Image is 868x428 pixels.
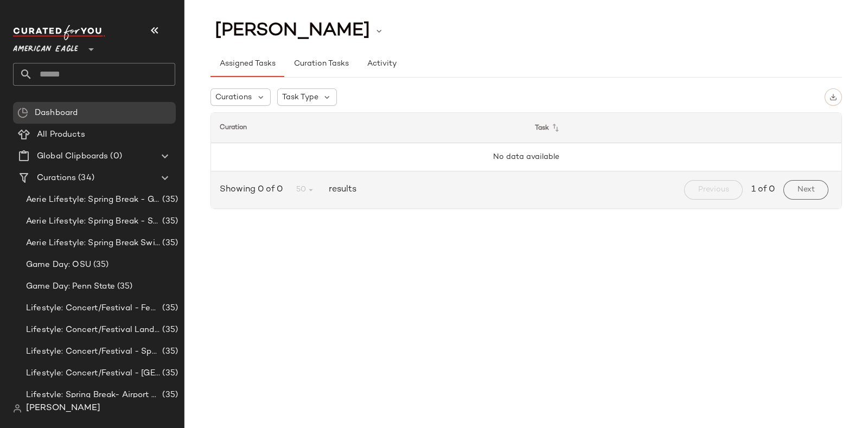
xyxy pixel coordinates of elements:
[26,259,91,271] span: Game Day: OSU
[17,107,28,118] img: svg%3e
[26,402,100,415] span: [PERSON_NAME]
[215,21,370,41] span: [PERSON_NAME]
[108,150,122,163] span: (0)
[829,93,837,101] img: svg%3e
[160,324,178,336] span: (35)
[160,237,178,250] span: (35)
[35,107,78,119] span: Dashboard
[160,367,178,380] span: (35)
[37,172,76,184] span: Curations
[13,404,22,413] img: svg%3e
[115,280,133,293] span: (35)
[37,150,108,163] span: Global Clipboards
[526,113,841,143] th: Task
[160,389,178,401] span: (35)
[160,194,178,206] span: (35)
[91,259,109,271] span: (35)
[367,60,397,68] span: Activity
[797,186,815,194] span: Next
[160,215,178,228] span: (35)
[324,183,356,196] span: results
[211,113,526,143] th: Curation
[26,346,160,358] span: Lifestyle: Concert/Festival - Sporty
[26,280,115,293] span: Game Day: Penn State
[13,25,105,40] img: cfy_white_logo.C9jOOHJF.svg
[37,129,85,141] span: All Products
[160,346,178,358] span: (35)
[160,302,178,315] span: (35)
[211,143,841,171] td: No data available
[219,60,276,68] span: Assigned Tasks
[26,237,160,250] span: Aerie Lifestyle: Spring Break Swimsuits Landing Page
[215,92,252,103] span: Curations
[76,172,94,184] span: (34)
[783,180,828,200] button: Next
[26,215,160,228] span: Aerie Lifestyle: Spring Break - Sporty
[220,183,287,196] span: Showing 0 of 0
[751,183,775,196] span: 1 of 0
[13,37,78,56] span: American Eagle
[26,302,160,315] span: Lifestyle: Concert/Festival - Femme
[26,367,160,380] span: Lifestyle: Concert/Festival - [GEOGRAPHIC_DATA]
[26,324,160,336] span: Lifestyle: Concert/Festival Landing Page
[282,92,318,103] span: Task Type
[293,60,348,68] span: Curation Tasks
[26,194,160,206] span: Aerie Lifestyle: Spring Break - Girly/Femme
[26,389,160,401] span: Lifestyle: Spring Break- Airport Style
